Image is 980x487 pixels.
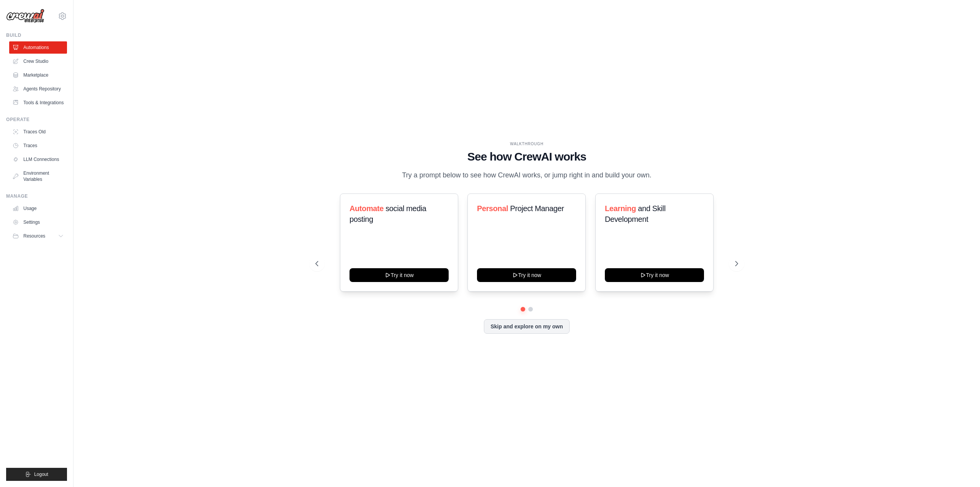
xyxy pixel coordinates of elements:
div: Build [6,32,67,38]
a: Environment Variables [9,167,67,185]
a: LLM Connections [9,153,67,166]
a: Settings [9,216,67,228]
button: Resources [9,230,67,242]
button: Try it now [477,268,576,282]
a: Tools & Integrations [9,97,67,109]
a: Automations [9,41,67,54]
span: Project Manager [510,204,564,213]
div: WALKTHROUGH [315,141,738,147]
button: Try it now [350,268,449,282]
p: Try a prompt below to see how CrewAI works, or jump right in and build your own. [398,170,655,181]
span: Learning [605,204,636,213]
span: and Skill Development [605,204,665,223]
span: social media posting [350,204,426,223]
button: Logout [6,468,67,481]
span: Resources [23,233,45,239]
a: Marketplace [9,69,67,81]
span: Personal [477,204,508,213]
img: Logo [6,9,44,23]
a: Agents Repository [9,83,67,95]
a: Crew Studio [9,55,67,67]
span: Automate [350,204,384,213]
a: Usage [9,202,67,215]
a: Traces [9,139,67,152]
h1: See how CrewAI works [315,150,738,164]
span: Logout [34,471,48,477]
a: Traces Old [9,126,67,138]
button: Skip and explore on my own [484,319,569,334]
div: Manage [6,193,67,199]
div: Operate [6,116,67,123]
button: Try it now [605,268,704,282]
